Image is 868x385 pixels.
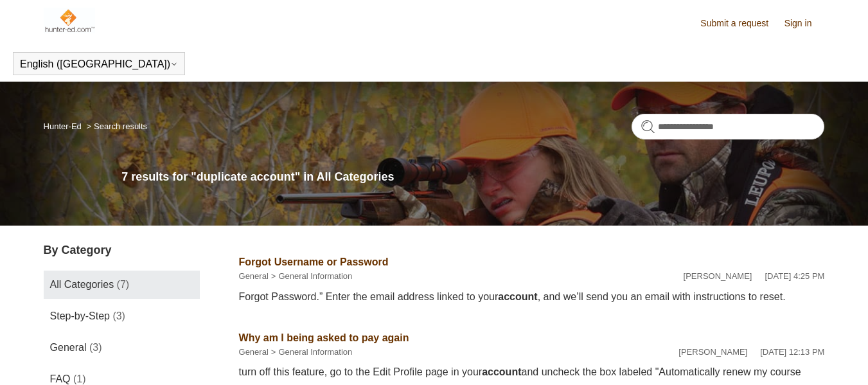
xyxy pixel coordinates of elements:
[239,271,269,281] a: General
[760,347,824,357] time: 04/08/2025, 12:13
[278,271,352,281] a: General Information
[121,168,824,186] h1: 7 results for "duplicate account" in All Categories
[50,310,110,321] span: Step-by-Step
[44,8,96,33] img: Hunter-Ed Help Center home page
[44,121,82,131] a: Hunter-Ed
[20,58,178,70] button: English ([GEOGRAPHIC_DATA])
[239,332,409,343] a: Why am I being asked to pay again
[44,334,200,362] a: General (3)
[44,271,200,299] a: All Categories (7)
[44,121,84,131] li: Hunter-Ed
[239,346,269,359] li: General
[482,366,521,377] em: account
[239,347,269,357] a: General
[632,114,824,139] input: Search
[678,346,747,359] li: [PERSON_NAME]
[239,270,269,283] li: General
[239,289,825,305] div: Forgot Password.” Enter the email address linked to your , and we’ll send you an email with instr...
[700,17,781,30] a: Submit a request
[50,342,87,353] span: General
[498,291,537,302] em: account
[50,279,114,290] span: All Categories
[89,342,102,353] span: (3)
[239,364,825,380] div: turn off this feature, go to the Edit Profile page in your and uncheck the box labeled "Automatic...
[44,242,200,259] h3: By Category
[73,373,86,384] span: (1)
[765,271,824,281] time: 05/20/2025, 16:25
[278,347,352,357] a: General Information
[239,256,389,267] a: Forgot Username or Password
[44,302,200,330] a: Step-by-Step (3)
[269,270,353,283] li: General Information
[684,270,752,283] li: [PERSON_NAME]
[112,310,125,321] span: (3)
[269,346,353,359] li: General Information
[784,17,825,30] a: Sign in
[117,279,130,290] span: (7)
[84,121,147,131] li: Search results
[50,373,71,384] span: FAQ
